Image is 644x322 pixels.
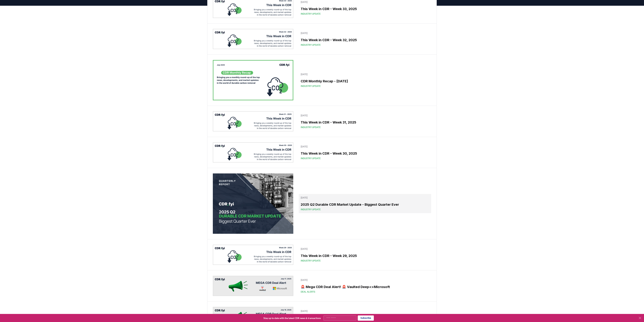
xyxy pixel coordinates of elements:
h3: This Week in CDR - Week 31, 2025 [301,120,429,125]
span: Industry Update [301,12,321,15]
p: [DATE] [301,196,429,199]
p: [DATE] [301,73,429,76]
a: [DATE]This Week in CDR - Week 31, 2025Industry Update [299,112,431,131]
img: 🚨 Mega CDR Deal Alert! 🚨 Vaulted Deep<>Microsoft blog post image [213,276,293,296]
img: This Week in CDR - Week 29, 2025 blog post image [213,245,293,265]
p: [DATE] [301,145,429,148]
p: [DATE] [301,247,429,251]
p: [DATE] [301,278,429,282]
a: [DATE]This Week in CDR - Week 30, 2025Industry Update [299,143,431,162]
p: [DATE] [301,31,429,35]
img: CDR Monthly Recap - July 2025 blog post image [213,60,293,100]
img: This Week in CDR - Week 30, 2025 blog post image [213,142,293,163]
a: [DATE]CDR Monthly Recap - [DATE]Industry Update [299,71,431,90]
h3: This Week in CDR - Week 30, 2025 [301,151,429,156]
span: Industry Update [301,208,321,211]
h3: 2025 Q2 Durable CDR Market Update - Biggest Quarter Ever [301,202,429,207]
p: [DATE] [301,309,429,313]
h3: 🚨 Mega CDR Deal Alert! 🚨 Vaulted Deep<>Microsoft [301,284,429,289]
span: Industry Update [301,157,321,160]
span: Industry Update [301,43,321,47]
img: This Week in CDR - Week 31, 2025 blog post image [213,111,293,131]
span: Deal Alerts [301,290,315,293]
img: This Week in CDR - Week 32, 2025 blog post image [213,29,293,49]
h3: This Week in CDR - Week 32, 2025 [301,37,429,43]
h3: This Week in CDR - Week 33, 2025 [301,6,429,11]
p: [DATE] [301,0,429,4]
p: [DATE] [301,114,429,117]
a: [DATE]This Week in CDR - Week 32, 2025Industry Update [299,29,431,49]
a: [DATE]🚨 Mega CDR Deal Alert! 🚨 Vaulted Deep<>MicrosoftDeal Alerts [299,276,431,295]
img: 2025 Q2 Durable CDR Market Update - Biggest Quarter Ever blog post image [213,173,293,234]
span: Industry Update [301,259,321,262]
h3: This Week in CDR - Week 29, 2025 [301,253,429,258]
a: [DATE]This Week in CDR - Week 29, 2025Industry Update [299,245,431,264]
span: Industry Update [301,126,321,129]
span: Industry Update [301,84,321,88]
a: [DATE]2025 Q2 Durable CDR Market Update - Biggest Quarter EverIndustry Update [299,194,431,213]
h3: CDR Monthly Recap - [DATE] [301,79,429,84]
